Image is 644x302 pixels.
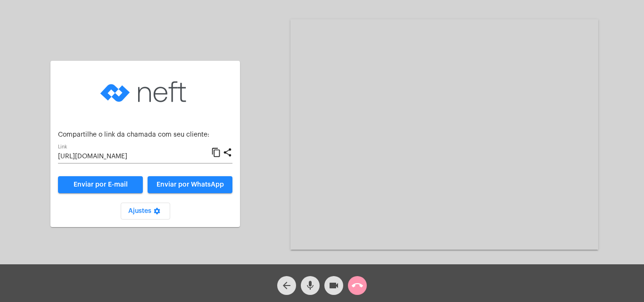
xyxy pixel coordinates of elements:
mat-icon: arrow_back [281,280,292,291]
mat-icon: settings [151,207,163,219]
button: Ajustes [121,203,170,220]
a: Enviar por E-mail [58,176,143,193]
span: Enviar por E-mail [74,181,128,188]
mat-icon: share [223,147,232,158]
img: logo-neft-novo-2.png [98,68,192,115]
button: Enviar por WhatsApp [148,176,232,193]
mat-icon: content_copy [211,147,221,158]
mat-icon: call_end [352,280,363,291]
span: Ajustes [128,208,163,214]
mat-icon: videocam [328,280,339,291]
p: Compartilhe o link da chamada com seu cliente: [58,131,232,139]
span: Enviar por WhatsApp [157,181,224,188]
mat-icon: mic [305,280,316,291]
